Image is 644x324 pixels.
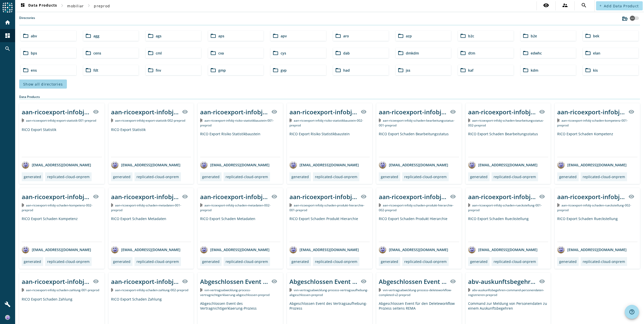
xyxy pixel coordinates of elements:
img: Kafka Topic: aan-ricoexport-infobj-schaden-rueckstellung-002-preprod [557,203,559,207]
mat-icon: visibility [539,278,545,284]
mat-icon: folder_open [523,67,529,73]
span: edwhc [531,51,542,56]
div: RICO Export Risiko Statistikbaustein [289,131,370,157]
div: RICO Export Schaden Bearbeitungsstatus [379,131,459,157]
div: [EMAIL_ADDRESS][DOMAIN_NAME] [557,161,627,169]
img: spoud-logo.svg [3,3,13,13]
img: avatar [557,161,565,169]
div: RICO Export Schaden Produkt Hierarchie [289,216,370,242]
div: Abgeschlossen Event des Vertragsaufhebung-Prozess [289,277,358,286]
mat-icon: folder_open [585,33,591,39]
span: elan [593,51,600,56]
div: generated [470,259,488,264]
div: [EMAIL_ADDRESS][DOMAIN_NAME] [111,246,180,253]
div: generated [24,174,41,179]
mat-icon: visibility [93,109,99,115]
span: Kafka Topic: aan-ricoexport-infobj-schaden-rueckstellung-001-preprod [468,203,542,212]
mat-icon: folder_open [335,33,341,39]
img: Kafka Topic: aan-ricoexport-infobj-schaden-bearbeitungsstatus-002-preprod [468,119,470,122]
div: generated [470,174,488,179]
mat-icon: visibility [182,194,188,200]
span: azp [406,34,412,38]
img: Kafka Topic: vvn-vertragsabwicklung-process-vertragnichtigerklaerung-abgeschlossen-preprod [200,288,202,292]
mat-icon: folder_open [335,67,341,73]
div: replicated-cloud-onprem [404,259,447,264]
div: [EMAIL_ADDRESS][DOMAIN_NAME] [22,161,91,169]
img: Kafka Topic: vvn-vertragsabwicklung-process-vertragsaufhebung-abgeschlossen-preprod [289,288,292,292]
span: b2c [468,34,474,38]
mat-icon: chevron_right [86,3,92,9]
mat-icon: folder_open [523,33,529,39]
div: aan-ricoexport-infobj-schaden-kompetenz-002-_stage_ [22,193,90,201]
span: aro [343,34,349,38]
div: [EMAIL_ADDRESS][DOMAIN_NAME] [468,246,538,253]
button: Add Data Product [596,1,643,10]
span: had [343,68,350,73]
div: aan-ricoexport-infobj-schaden-kompetenz-001-_stage_ [557,108,625,116]
span: bps [31,51,37,56]
mat-icon: visibility [543,2,549,8]
div: [EMAIL_ADDRESS][DOMAIN_NAME] [557,246,627,253]
img: Kafka Topic: aan-ricoexport-infobj-schaden-rueckstellung-001-preprod [468,203,470,207]
mat-icon: folder_open [85,67,91,73]
span: bek [593,34,599,38]
div: RICO Export Schaden Kompetenz [557,131,637,157]
div: generated [559,174,577,179]
img: avatar [22,246,29,253]
span: Kafka Topic: aan-ricoexport-infobj-schaden-kompetenz-002-preprod [22,203,92,212]
span: b2e [531,34,537,38]
img: Kafka Topic: aan-ricoexport-infobj-schaden-zahlung-001-preprod [22,288,24,292]
span: fdt [93,68,98,73]
div: aan-ricoexport-infobj-schaden-rueckstellung-002-_stage_ [557,193,625,201]
div: generated [291,174,309,179]
mat-icon: visibility [93,194,99,200]
div: aan-ricoexport-infobj-schaden-produkt-hierarchie-001-_stage_ [289,193,358,201]
mat-icon: add [599,4,602,7]
span: fnv [156,68,161,73]
span: dmkdm [406,51,419,56]
img: avatar [379,161,386,169]
mat-icon: search [581,2,587,8]
div: aan-ricoexport-infobj-schaden-bearbeitungsstatus-001-_stage_ [379,108,447,116]
div: [EMAIL_ADDRESS][DOMAIN_NAME] [379,246,448,253]
img: Kafka Topic: aan-ricoexport-infobj-export-statistik-002-preprod [111,119,113,122]
img: avatar [289,246,297,253]
span: kdm [531,68,538,73]
span: ags [156,34,162,38]
mat-icon: visibility [271,109,277,115]
span: Kafka Topic: abv-auskunftsbegehren-command-personendaten-registrieren-preprod [468,288,544,297]
img: avatar [22,161,29,169]
button: preprod [92,1,112,10]
span: Kafka Topic: vvn-vertragsabwicklung-process-vertragnichtigerklaerung-abgeschlossen-preprod [200,288,270,297]
div: aan-ricoexport-infobj-export-statistik-002-_stage_ [111,108,179,116]
span: agg [93,34,99,38]
mat-icon: supervisor_account [562,2,568,8]
span: Kafka Topic: aan-ricoexport-infobj-schaden-rueckstellung-002-preprod [557,203,631,212]
mat-icon: visibility [450,109,456,115]
span: Kafka Topic: aan-ricoexport-infobj-schaden-bearbeitungsstatus-002-preprod [468,118,544,127]
div: [EMAIL_ADDRESS][DOMAIN_NAME] [289,246,359,253]
span: apv [281,34,287,38]
img: avatar [111,246,119,253]
div: generated [381,259,398,264]
div: aan-ricoexport-infobj-schaden-bearbeitungsstatus-002-_stage_ [468,108,536,116]
img: Kafka Topic: aan-ricoexport-infobj-risiko-statistikbaustein-002-preprod [289,119,292,122]
div: aan-ricoexport-infobj-schaden-zahlung-001-_stage_ [22,277,90,286]
div: [EMAIL_ADDRESS][DOMAIN_NAME] [289,161,359,169]
div: RICO Export Statistik [22,127,102,157]
img: Kafka Topic: aan-ricoexport-infobj-risiko-statistikbaustein-001-preprod [200,119,202,122]
div: replicated-cloud-onprem [137,259,179,264]
span: preprod [94,4,110,8]
div: aan-ricoexport-infobj-risiko-statistikbaustein-001-_stage_ [200,108,268,116]
div: replicated-cloud-onprem [315,259,357,264]
mat-icon: folder_open [398,50,404,56]
mat-icon: folder_open [23,67,29,73]
span: Kafka Topic: aan-ricoexport-infobj-risiko-statistikbaustein-001-preprod [200,118,274,127]
mat-icon: visibility [361,194,367,200]
mat-icon: home [5,19,11,25]
mat-icon: visibility [182,109,188,115]
span: dtm [468,51,475,56]
span: Kafka Topic: aan-ricoexport-infobj-schaden-metadaten-002-preprod [200,203,271,212]
mat-icon: folder_open [23,33,29,39]
div: abv-auskunftsbegehren-command-personendaten-registrieren-_stage_ [468,277,536,286]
